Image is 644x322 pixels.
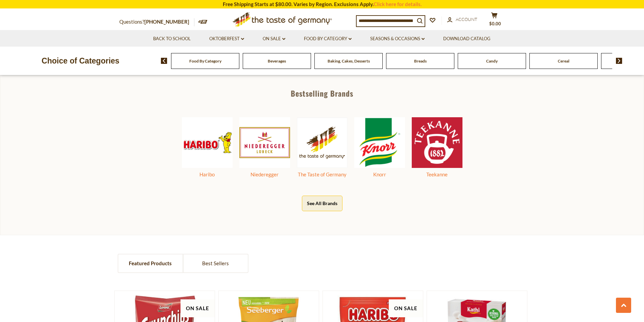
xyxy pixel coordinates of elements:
a: The Taste of Germany [297,163,348,179]
img: Haribo [182,117,233,168]
a: On Sale [263,35,285,43]
a: Baking, Cakes, Desserts [328,58,370,64]
a: Knorr [354,163,405,179]
a: Download Catalog [443,35,491,43]
a: Candy [486,58,498,64]
a: [PHONE_NUMBER] [144,19,189,25]
img: next arrow [616,58,622,64]
div: Bestselling Brands [0,90,644,97]
img: Teekanne [412,117,462,168]
a: Food By Category [189,58,221,64]
div: Teekanne [412,170,462,179]
a: Account [447,16,477,23]
a: Cereal [558,58,569,64]
span: $0.00 [489,21,501,26]
a: Food By Category [304,35,352,43]
img: Niederegger [239,117,290,168]
span: Account [456,17,477,22]
a: Haribo [182,163,233,179]
a: Breads [414,58,427,64]
button: $0.00 [484,12,505,29]
a: Niederegger [239,163,290,179]
a: Teekanne [412,163,462,179]
img: Knorr [354,117,405,168]
img: previous arrow [161,58,167,64]
div: Knorr [354,170,405,179]
a: Featured Products [118,254,183,272]
img: The Taste of Germany [297,118,348,168]
a: Back to School [153,35,191,43]
a: Oktoberfest [209,35,244,43]
div: The Taste of Germany [297,170,348,179]
a: Seasons & Occasions [370,35,425,43]
button: See All Brands [302,196,342,211]
p: Questions? [119,18,194,26]
div: Niederegger [239,170,290,179]
a: Click here for details. [374,1,422,7]
a: Best Sellers [184,254,248,272]
div: Haribo [182,170,233,179]
a: Beverages [268,58,286,64]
